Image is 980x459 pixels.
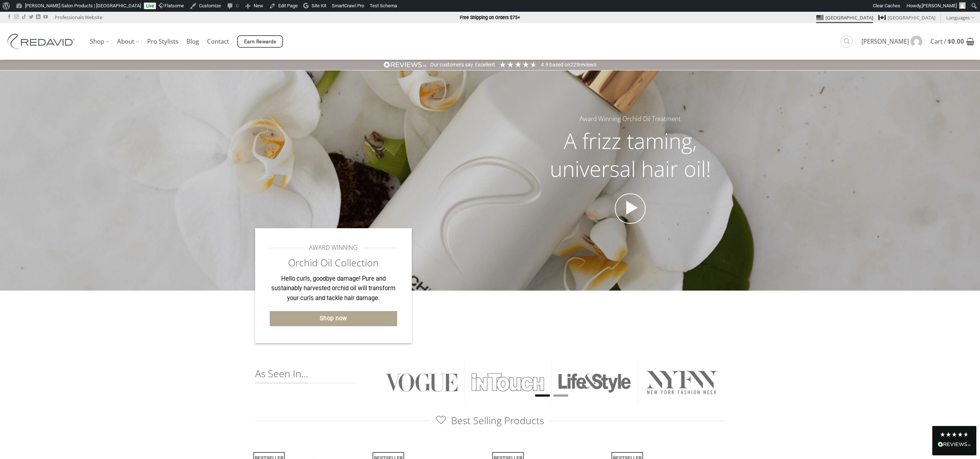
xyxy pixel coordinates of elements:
a: Shop now [270,311,397,326]
a: Live [144,3,156,9]
a: [GEOGRAPHIC_DATA] [816,12,873,23]
a: About [117,34,139,49]
span: AWARD WINNING [309,243,357,253]
div: 4.8 Stars [940,431,969,437]
span: Site Kit [312,3,326,8]
div: 4.91 Stars [499,61,537,68]
span: 229 [570,62,579,68]
a: [GEOGRAPHIC_DATA] [878,12,935,23]
span: Based on [549,62,570,68]
img: REVIEWS.io [384,61,427,68]
a: Shop [90,34,109,49]
li: Page dot 1 [535,394,550,397]
div: Read All Reviews [938,440,971,450]
a: Follow on Twitter [29,15,33,20]
a: View cart [930,33,974,50]
a: Blog [186,35,199,48]
span: $ [948,37,951,45]
strong: Free Shipping on Orders $75+ [460,15,520,20]
div: Our customers say [430,61,473,69]
a: Search [841,36,853,48]
h5: Award Winning Orchid Oil Treatment [536,114,725,124]
div: Excellent [475,61,495,69]
a: Follow on Facebook [7,15,11,20]
img: REDAVID Salon Products | United States [6,34,79,49]
a: Follow on TikTok [22,15,26,20]
div: Read All Reviews [932,426,976,455]
bdi: 0.00 [948,37,964,45]
h2: Orchid Oil Collection [270,256,397,269]
span: [PERSON_NAME] [922,3,957,8]
span: Earn Rewards [244,38,276,46]
span: Best Selling Products [436,414,544,427]
a: Open video in lightbox [615,193,646,224]
li: Page dot 2 [553,394,568,397]
a: Languages [946,12,974,23]
a: Follow on YouTube [43,15,48,20]
span: Cart / [930,39,964,44]
a: [PERSON_NAME] [861,32,922,51]
img: REVIEWS.io [938,442,971,447]
p: Hello curls, goodbye damage! Pure and sustainably harvested orchid oil will transform your curls ... [270,274,397,303]
span: reviews [579,62,596,68]
h2: A frizz taming, universal hair oil! [536,127,725,182]
span: As Seen In... [255,367,308,383]
a: Pro Stylists [147,35,178,48]
a: Professionals Website [55,12,102,23]
span: Shop now [320,314,347,323]
a: Follow on LinkedIn [36,15,40,20]
span: [PERSON_NAME] [861,39,909,44]
span: 4.9 [541,62,549,68]
a: Earn Rewards [237,35,283,48]
a: Contact [207,35,229,48]
a: Follow on Instagram [14,15,19,20]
